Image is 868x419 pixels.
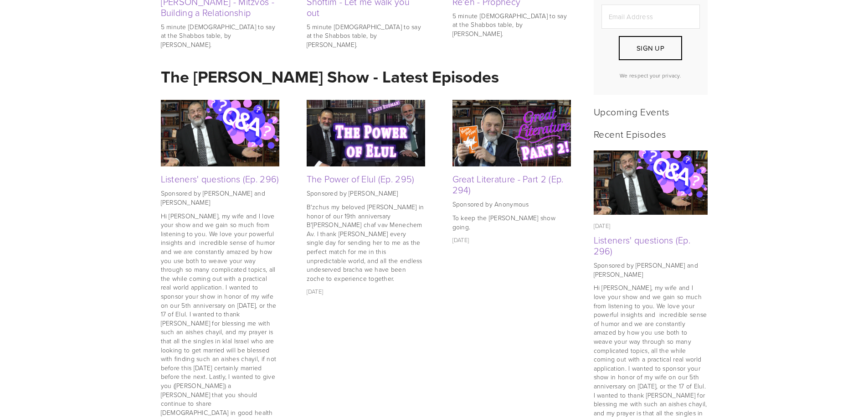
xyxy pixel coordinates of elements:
[307,100,425,166] img: The Power of Elul (Ep. 295)
[161,94,279,173] img: Listeners' questions (Ep. 296)
[601,5,700,29] input: Email Address
[594,261,708,279] p: Sponsored by [PERSON_NAME] and [PERSON_NAME]
[594,145,708,221] img: Listeners' questions (Ep. 296)
[161,172,279,185] a: Listeners' questions (Ep. 296)
[594,233,691,257] a: Listeners' questions (Ep. 296)
[594,106,708,117] h2: Upcoming Events
[601,72,700,79] p: We respect your privacy.
[161,100,279,166] a: Listeners' questions (Ep. 296)
[637,43,664,53] span: Sign Up
[594,128,708,140] h2: Recent Episodes
[452,11,571,38] p: 5 minute [DEMOGRAPHIC_DATA] to say at the Shabbos table, by [PERSON_NAME].
[452,172,564,196] a: Great Literature - Part 2 (Ep. 294)
[307,172,415,185] a: The Power of Elul (Ep. 295)
[161,189,279,207] p: Sponsored by [PERSON_NAME] and [PERSON_NAME]
[161,22,279,49] p: 5 minute [DEMOGRAPHIC_DATA] to say at the Shabbos table, by [PERSON_NAME].
[452,100,571,166] img: Great Literature - Part 2 (Ep. 294)
[307,189,425,198] p: Sponsored by [PERSON_NAME]
[452,200,571,209] p: Sponsored by Anonymous
[452,236,469,244] time: [DATE]
[307,287,324,295] time: [DATE]
[307,202,425,283] p: B'zchus my beloved [PERSON_NAME] in honor of our 19th anniversary B'[PERSON_NAME] chaf vav Menech...
[594,150,708,215] a: Listeners' questions (Ep. 296)
[307,22,425,49] p: 5 minute [DEMOGRAPHIC_DATA] to say at the Shabbos table, by [PERSON_NAME].
[594,222,611,230] time: [DATE]
[619,36,682,60] button: Sign Up
[452,213,571,231] p: To keep the [PERSON_NAME] show going.
[161,65,499,88] strong: The [PERSON_NAME] Show - Latest Episodes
